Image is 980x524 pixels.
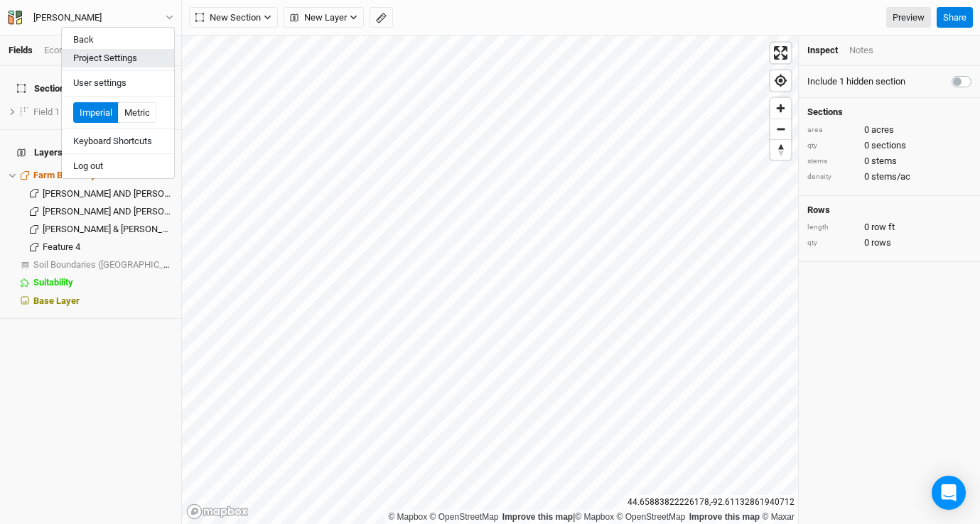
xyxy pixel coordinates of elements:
label: Include 1 hidden section [807,75,905,88]
span: Suitability [33,277,73,288]
a: Maxar [762,512,795,522]
div: area [807,125,857,136]
span: row ft [871,221,895,234]
div: CHAD & SARAH STONE TRUST AGREEMENT [43,224,173,235]
span: sections [871,139,906,152]
div: Soil Boundaries (US) [33,259,173,271]
a: Fields [9,45,33,55]
span: New Layer [290,11,347,25]
a: Improve this map [502,512,573,522]
canvas: Map [182,36,798,524]
div: Open Intercom Messenger [932,476,966,510]
span: Field 1 [33,107,60,117]
span: Base Layer [33,295,80,306]
span: Reset bearing to north [770,140,791,160]
span: Feature 4 [43,241,80,252]
span: Zoom out [770,119,791,139]
div: 0 [807,236,971,249]
span: stems/ac [871,170,910,183]
span: rows [871,236,891,249]
a: Mapbox [388,512,427,522]
div: Bronson Stone [33,11,102,25]
div: Field 1 [33,107,173,118]
a: OpenStreetMap [430,512,499,522]
button: Find my location [770,70,791,91]
button: New Section [189,7,278,28]
div: length [807,222,857,233]
div: 0 [807,221,971,234]
span: Soil Boundaries ([GEOGRAPHIC_DATA]) [33,259,191,270]
button: Shortcut: M [370,7,393,28]
button: Zoom in [770,98,791,119]
div: 0 [807,170,971,183]
span: acres [871,124,894,136]
a: Mapbox logo [186,503,249,520]
h4: Layers [9,138,173,167]
div: CHAD AND SARAH STONE TRUST [43,206,173,217]
button: User settings [62,74,174,92]
div: 0 [807,139,971,152]
span: Farm Boundary [33,170,96,180]
div: | [388,510,795,524]
button: [PERSON_NAME] [7,10,174,26]
div: [PERSON_NAME] [33,11,102,25]
div: CHAD AND SARAH STONE TRUST [43,188,173,200]
div: qty [807,238,857,249]
a: OpenStreetMap [617,512,686,522]
a: Improve this map [689,512,760,522]
button: New Layer [284,7,364,28]
h4: Sections [807,107,971,118]
button: Zoom out [770,119,791,139]
div: Base Layer [33,295,173,307]
button: Imperial [73,102,119,124]
button: Share [937,7,973,28]
h4: Rows [807,204,971,216]
div: density [807,172,857,182]
div: qty [807,141,857,151]
span: [PERSON_NAME] AND [PERSON_NAME] TRUST [43,188,232,199]
button: Log out [62,157,174,175]
div: Farm Boundary [33,170,173,181]
button: Back [62,31,174,49]
div: 0 [807,155,971,168]
span: Sections [17,83,70,94]
a: Mapbox [575,512,614,522]
a: Preview [886,7,931,28]
button: Enter fullscreen [770,43,791,63]
div: Suitability [33,277,173,288]
div: 0 [807,124,971,136]
div: Inspect [807,44,838,57]
button: Reset bearing to north [770,139,791,160]
span: stems [871,155,897,168]
div: Notes [849,44,873,57]
span: [PERSON_NAME] AND [PERSON_NAME] TRUST [43,206,232,217]
span: [PERSON_NAME] & [PERSON_NAME] TRUST AGREEMENT [43,224,274,234]
div: Feature 4 [43,241,173,253]
button: Keyboard Shortcuts [62,132,174,151]
div: stems [807,156,857,167]
span: New Section [195,11,261,25]
button: Metric [118,102,156,124]
button: Project Settings [62,49,174,67]
div: 44.65883822226178 , -92.61132861940712 [624,495,798,510]
div: Economics [44,44,89,57]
